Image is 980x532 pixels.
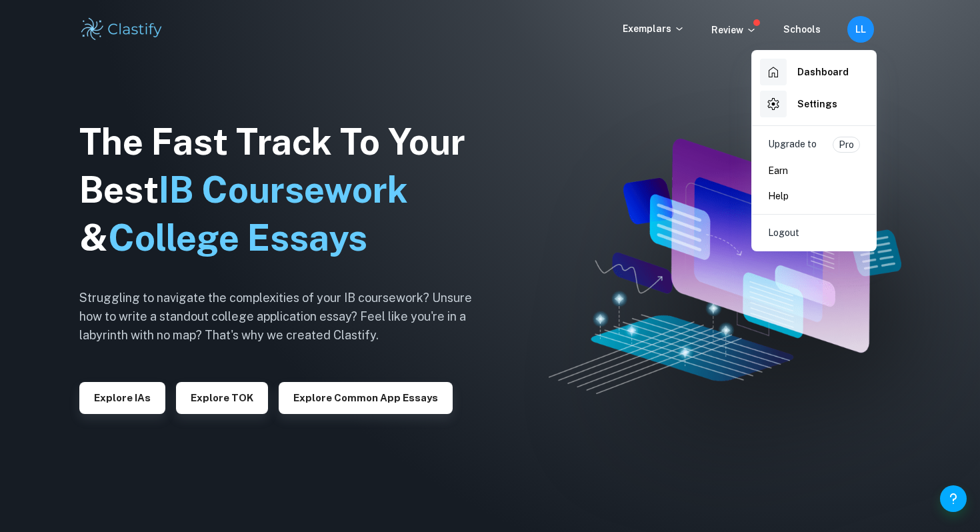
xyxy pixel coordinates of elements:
p: Help [768,189,789,203]
a: Dashboard [757,56,871,88]
p: Upgrade to [768,137,817,153]
h6: Dashboard [797,65,849,79]
a: Earn [757,158,871,183]
p: Logout [768,225,799,240]
p: Pro [838,137,855,152]
h6: Settings [797,97,837,111]
a: Help [757,183,871,209]
p: Earn [768,163,788,178]
a: Settings [757,88,871,120]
